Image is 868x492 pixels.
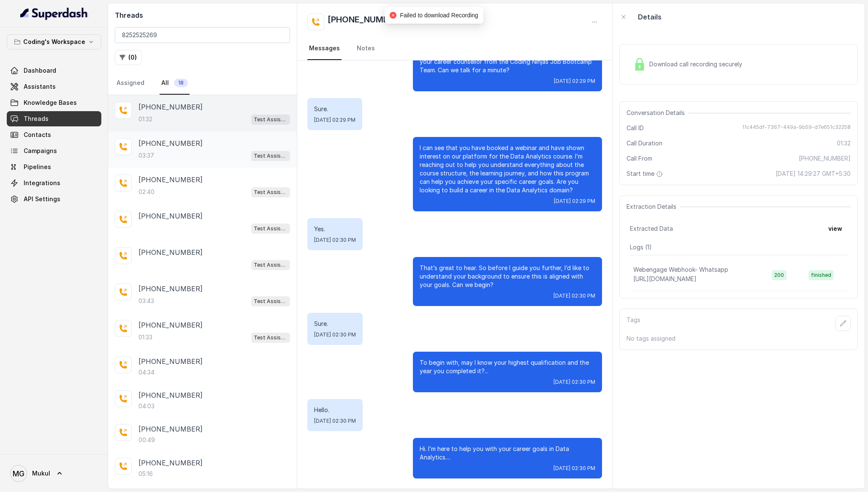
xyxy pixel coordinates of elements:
[390,12,396,19] span: close-circle
[7,462,101,485] a: Mukul
[138,390,203,400] p: [PHONE_NUMBER]
[630,224,673,233] span: Extracted Data
[138,333,152,342] p: 01:33
[138,284,203,294] p: [PHONE_NUMBER]
[553,379,595,385] span: [DATE] 02:30 PM
[772,270,787,280] span: 200
[138,151,154,160] p: 03:37
[627,154,652,163] span: Call From
[115,72,290,95] nav: Tabs
[314,406,356,414] p: Hello.
[314,237,356,243] span: [DATE] 02:30 PM
[138,297,154,305] p: 03:43
[23,37,85,47] p: Coding's Workspace
[314,331,356,338] span: [DATE] 02:30 PM
[627,334,851,343] p: No tags assigned
[7,79,101,94] a: Assistants
[24,163,51,171] span: Pipelines
[7,111,101,126] a: Threads
[314,117,355,123] span: [DATE] 02:29 PM
[633,265,728,274] p: Webengage Webhook- Whatsapp
[627,109,688,117] span: Conversation Details
[554,198,595,205] span: [DATE] 02:29 PM
[553,292,595,299] span: [DATE] 02:30 PM
[138,436,155,444] p: 00:49
[627,169,665,178] span: Start time
[24,82,56,91] span: Assistants
[24,66,56,75] span: Dashboard
[307,37,342,60] a: Messages
[776,169,851,178] span: [DATE] 14:29:27 GMT+5:30
[115,50,142,65] button: (0)
[627,139,662,148] span: Call Duration
[7,143,101,159] a: Campaigns
[7,95,101,110] a: Knowledge Bases
[633,58,646,71] img: Lock Icon
[633,275,697,282] span: [URL][DOMAIN_NAME]
[314,418,356,424] span: [DATE] 02:30 PM
[7,159,101,175] a: Pipelines
[138,402,155,410] p: 04:03
[24,179,60,187] span: Integrations
[254,224,288,233] p: Test Assistant-3 (FSD)
[420,49,595,74] p: A very good afternoon. My name is [PERSON_NAME], and I’m your career counsellor from the Coding N...
[355,37,377,60] a: Notes
[138,368,155,377] p: 04:34
[138,247,203,257] p: [PHONE_NUMBER]
[24,147,57,155] span: Campaigns
[160,72,190,95] a: All18
[138,458,203,468] p: [PHONE_NUMBER]
[174,79,188,87] span: 18
[24,98,77,107] span: Knowledge Bases
[7,127,101,142] a: Contacts
[307,37,602,60] nav: Tabs
[138,188,155,196] p: 02:40
[420,144,595,194] p: I can see that you have booked a webinar and have shown interest on our platform for the Data Ana...
[553,465,595,472] span: [DATE] 02:30 PM
[254,115,288,124] p: Test Assistant-3 (FSD)
[32,469,50,478] span: Mukul
[7,34,101,49] button: Coding's Workspace
[7,175,101,191] a: Integrations
[138,138,203,148] p: [PHONE_NUMBER]
[115,10,290,20] h2: Threads
[24,195,60,203] span: API Settings
[115,72,146,95] a: Assigned
[24,115,49,123] span: Threads
[400,12,478,19] span: Failed to download Recording
[420,445,595,462] p: Hi. I’m here to help you with your career goals in Data Analytics....
[254,333,288,342] p: Test Assistant-3 (FSD)
[649,60,746,68] span: Download call recording securely
[742,124,851,132] span: 11c445df-7367-449a-9b59-d7e651c32258
[823,221,847,236] button: view
[638,12,662,22] p: Details
[630,243,847,251] p: Logs ( 1 )
[7,191,101,207] a: API Settings
[115,27,290,43] input: Search by Call ID or Phone Number
[138,102,203,112] p: [PHONE_NUMBER]
[799,154,851,163] span: [PHONE_NUMBER]
[554,78,595,85] span: [DATE] 02:29 PM
[627,202,680,211] span: Extraction Details
[328,14,403,30] h2: [PHONE_NUMBER]
[20,7,88,20] img: light.svg
[254,297,288,306] p: Test Assistant-3 (FSD)
[138,356,203,366] p: [PHONE_NUMBER]
[627,124,644,132] span: Call ID
[420,264,595,289] p: That’s great to hear. So before I guide you further, I’d like to understand your background to en...
[627,316,640,331] p: Tags
[13,469,24,478] text: MG
[138,115,152,123] p: 01:32
[254,188,288,197] p: Test Assistant-3 (FSD)
[314,105,355,113] p: Sure.
[254,261,288,269] p: Test Assistant-3 (FSD)
[138,424,203,434] p: [PHONE_NUMBER]
[837,139,851,148] span: 01:32
[314,225,356,233] p: Yes.
[138,320,203,330] p: [PHONE_NUMBER]
[808,270,834,280] span: finished
[138,211,203,221] p: [PHONE_NUMBER]
[138,470,153,478] p: 05:16
[254,152,288,160] p: Test Assistant-3 (FSD)
[138,175,203,185] p: [PHONE_NUMBER]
